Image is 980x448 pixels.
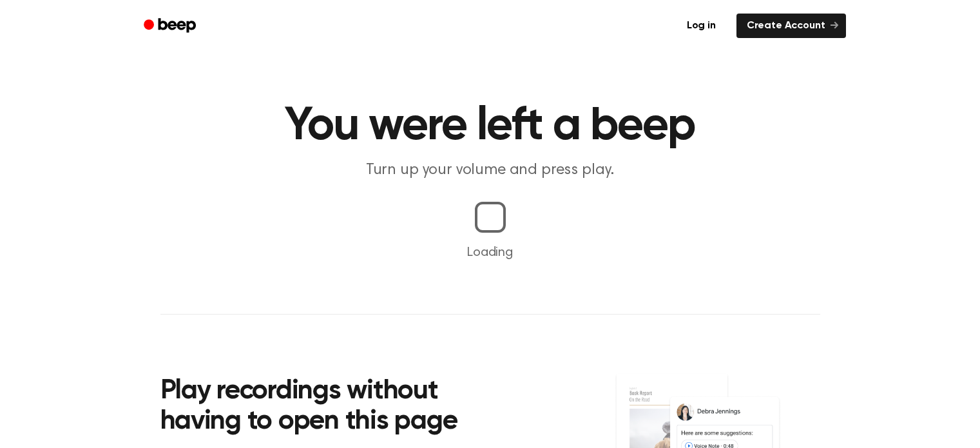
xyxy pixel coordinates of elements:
[243,160,738,181] p: Turn up your volume and press play.
[135,14,207,39] a: Beep
[674,11,729,41] a: Log in
[160,376,508,438] h2: Play recordings without having to open this page
[736,14,846,38] a: Create Account
[15,243,965,262] p: Loading
[160,103,820,150] h1: You were left a beep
